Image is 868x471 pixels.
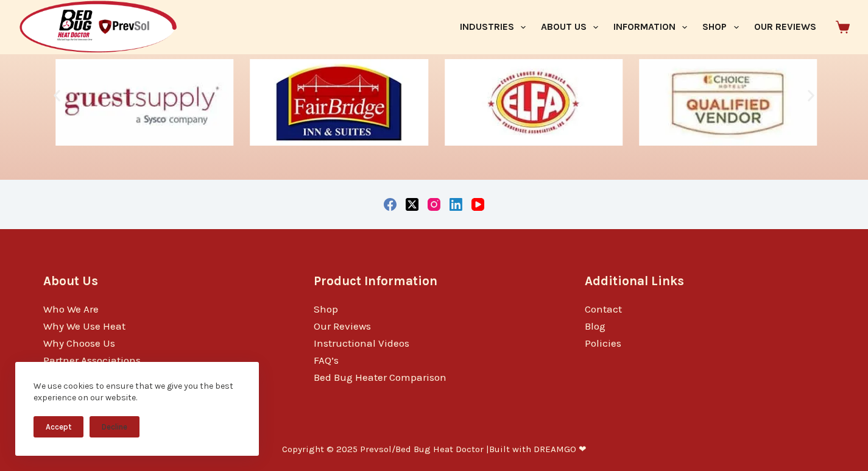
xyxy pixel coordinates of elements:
[244,53,434,157] div: 5 / 10
[314,371,446,383] a: Bed Bug Heater Comparison
[10,5,46,41] button: Open LiveChat chat widget
[439,53,629,157] div: 6 / 10
[384,198,397,211] a: Facebook
[43,354,141,366] a: Partner Associations
[585,303,622,315] a: Contact
[489,444,587,455] a: Built with DREAMGO ❤
[450,198,462,211] a: LinkedIn
[585,272,825,291] h3: Additional Links
[43,337,115,349] a: Why Choose Us
[314,320,371,332] a: Our Reviews
[43,272,283,291] h3: About Us
[585,337,621,349] a: Policies
[803,88,819,104] div: Next slide
[282,444,587,456] p: Copyright © 2025 Prevsol/Bed Bug Heat Doctor |
[34,380,241,404] div: We use cookies to ensure that we give you the best experience on our website.
[49,88,65,104] div: Previous slide
[34,416,83,437] button: Accept
[43,303,99,315] a: Who We Are
[90,416,139,437] button: Decline
[314,337,409,349] a: Instructional Videos
[49,53,239,157] div: 4 / 10
[43,320,125,332] a: Why We Use Heat
[314,303,338,315] a: Shop
[314,354,339,366] a: FAQ’s
[585,320,605,332] a: Blog
[428,198,440,211] a: Instagram
[471,198,484,211] a: YouTube
[406,198,418,211] a: X (Twitter)
[314,272,554,291] h3: Product Information
[633,53,823,157] div: 7 / 10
